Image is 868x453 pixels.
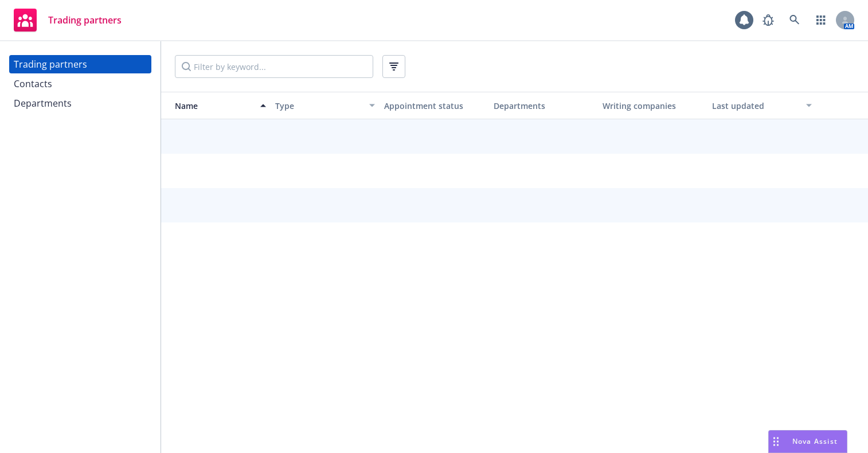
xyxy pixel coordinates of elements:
[9,55,151,73] a: Trading partners
[275,100,363,112] div: Type
[14,75,52,93] div: Contacts
[14,55,87,73] div: Trading partners
[9,75,151,93] a: Contacts
[161,92,271,119] button: Name
[769,431,783,452] div: Drag to move
[380,92,489,119] button: Appointment status
[494,100,594,112] div: Departments
[489,92,599,119] button: Departments
[175,55,373,78] input: Filter by keyword...
[384,100,484,112] div: Appointment status
[9,94,151,112] a: Departments
[598,92,707,119] button: Writing companies
[166,100,253,112] div: Name
[271,92,380,119] button: Type
[48,15,122,25] span: Trading partners
[712,100,800,112] div: Last updated
[14,94,72,112] div: Departments
[792,436,838,446] span: Nova Assist
[757,9,780,32] a: Report a Bug
[768,430,847,453] button: Nova Assist
[707,92,817,119] button: Last updated
[603,100,703,112] div: Writing companies
[810,9,832,32] a: Switch app
[783,9,806,32] a: Search
[9,4,126,36] a: Trading partners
